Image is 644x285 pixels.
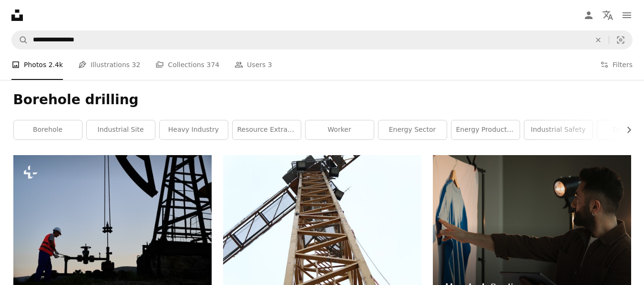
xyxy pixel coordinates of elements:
a: industrial safety [524,120,593,139]
a: worker [306,120,374,139]
a: Collections 374 [155,49,219,80]
a: a tall wooden tower with lots of lights on top of it [223,216,421,225]
button: Visual search [609,31,632,49]
a: Users 3 [235,49,272,80]
a: Log in / Sign up [579,6,598,25]
a: Illustrations 32 [78,49,140,80]
span: 374 [206,59,219,70]
a: heavy industry [160,120,228,139]
a: energy sector [378,120,447,139]
h1: Borehole drilling [13,91,631,108]
button: Clear [588,31,609,49]
button: scroll list to the right [620,120,631,139]
button: Language [598,6,617,25]
button: Menu [617,6,636,25]
a: Petroleum operator in work vest using oil pump rocker-machine to extract crude oil from well. Mal... [13,216,212,225]
span: 3 [268,59,272,70]
a: Home — Unsplash [11,10,23,21]
a: energy production [451,120,520,139]
span: 32 [132,59,141,70]
button: Filters [600,49,633,80]
button: Search Unsplash [12,31,28,49]
form: Find visuals sitewide [11,30,633,49]
a: resource extraction [233,120,301,139]
a: industrial site [87,120,155,139]
a: borehole [14,120,82,139]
